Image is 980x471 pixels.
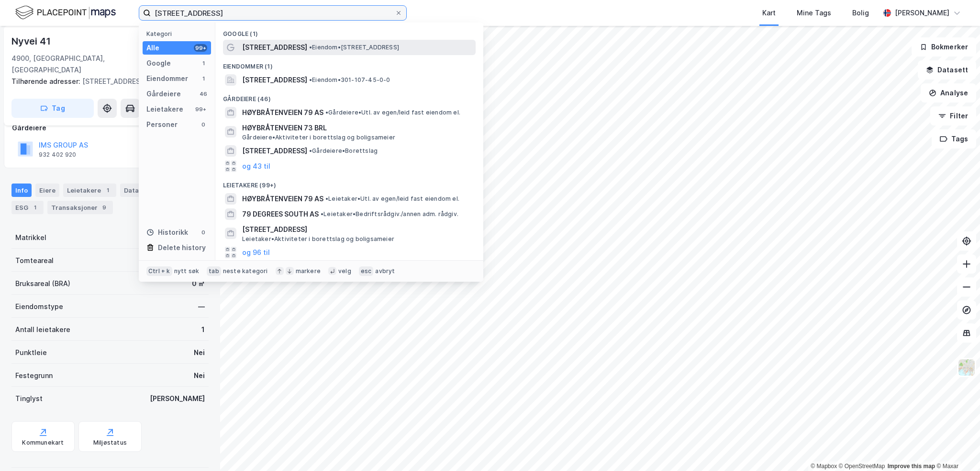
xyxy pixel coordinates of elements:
[11,184,32,197] div: Info
[63,184,116,197] div: Leietakere
[15,370,53,381] div: Festegrunn
[338,267,351,275] div: velg
[895,7,949,19] div: [PERSON_NAME]
[242,235,394,243] span: Leietaker • Aktiviteter i borettslag og boligsameier
[359,266,374,276] div: esc
[12,122,208,134] div: Gårdeiere
[932,129,976,149] button: Tags
[242,107,323,118] span: HØYBRÅTENVEIEN 79 AS
[146,73,188,84] div: Eiendommer
[215,88,483,105] div: Gårdeiere (46)
[309,44,312,51] span: •
[296,267,321,275] div: markere
[223,267,268,275] div: neste kategori
[200,90,207,98] div: 46
[918,60,976,80] button: Datasett
[309,76,390,84] span: Eiendom • 301-107-45-0-0
[321,210,323,218] span: •
[15,347,47,358] div: Punktleie
[100,203,109,212] div: 9
[15,4,116,21] img: logo.f888ab2527a4732fd821a326f86c7f29.svg
[11,53,155,76] div: 4900, [GEOGRAPHIC_DATA], [GEOGRAPHIC_DATA]
[958,358,976,377] img: Z
[321,210,458,218] span: Leietaker • Bedriftsrådgiv./annen adm. rådgiv.
[150,393,205,404] div: [PERSON_NAME]
[325,109,328,116] span: •
[198,301,205,312] div: —
[93,439,127,447] div: Miljøstatus
[120,184,156,197] div: Datasett
[146,103,183,115] div: Leietakere
[174,267,200,275] div: nytt søk
[11,76,201,87] div: [STREET_ADDRESS]
[215,23,483,40] div: Google (1)
[375,267,395,275] div: avbryt
[11,99,94,118] button: Tag
[242,208,319,220] span: 79 DEGREES SOUTH AS
[325,195,328,202] span: •
[207,266,221,276] div: tab
[921,83,976,103] button: Analyse
[242,42,307,53] span: [STREET_ADDRESS]
[30,203,40,212] div: 1
[200,229,207,236] div: 0
[242,134,395,141] span: Gårdeiere • Aktiviteter i borettslag og boligsameier
[797,7,831,19] div: Mine Tags
[325,195,459,203] span: Leietaker • Utl. av egen/leid fast eiendom el.
[242,122,472,134] span: HØYBRÅTENVEIEN 73 BRL
[242,247,270,258] button: og 96 til
[35,184,59,197] div: Eiere
[192,278,205,289] div: 0 ㎡
[15,324,70,335] div: Antall leietakere
[194,347,205,358] div: Nei
[103,185,112,195] div: 1
[146,266,172,276] div: Ctrl + k
[151,6,395,20] input: Søk på adresse, matrikkel, gårdeiere, leietakere eller personer
[146,88,181,100] div: Gårdeiere
[839,463,885,470] a: OpenStreetMap
[200,121,207,128] div: 0
[194,105,207,113] div: 99+
[146,227,188,238] div: Historikk
[215,55,483,72] div: Eiendommer (1)
[39,151,76,159] div: 932 402 920
[242,145,307,157] span: [STREET_ADDRESS]
[309,44,399,51] span: Eiendom • [STREET_ADDRESS]
[242,74,307,86] span: [STREET_ADDRESS]
[201,324,205,335] div: 1
[11,201,44,214] div: ESG
[811,463,837,470] a: Mapbox
[158,242,206,253] div: Delete history
[194,44,207,52] div: 99+
[22,439,64,447] div: Kommunekart
[242,161,270,172] button: og 43 til
[15,255,54,266] div: Tomteareal
[146,119,178,130] div: Personer
[852,7,869,19] div: Bolig
[200,59,207,67] div: 1
[200,75,207,82] div: 1
[932,425,980,471] iframe: Chat Widget
[15,232,46,243] div: Matrikkel
[762,7,776,19] div: Kart
[47,201,113,214] div: Transaksjoner
[15,393,43,404] div: Tinglyst
[309,147,312,154] span: •
[242,224,472,235] span: [STREET_ADDRESS]
[930,106,976,126] button: Filter
[215,174,483,191] div: Leietakere (99+)
[15,301,63,312] div: Eiendomstype
[146,42,159,54] div: Alle
[912,37,976,57] button: Bokmerker
[932,425,980,471] div: Kontrollprogram for chat
[309,147,378,155] span: Gårdeiere • Borettslag
[194,370,205,381] div: Nei
[888,463,935,470] a: Improve this map
[146,57,171,69] div: Google
[15,278,70,289] div: Bruksareal (BRA)
[146,30,211,37] div: Kategori
[242,193,323,205] span: HØYBRÅTENVEIEN 79 AS
[309,76,312,83] span: •
[325,109,460,116] span: Gårdeiere • Utl. av egen/leid fast eiendom el.
[11,34,52,49] div: Nyvei 41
